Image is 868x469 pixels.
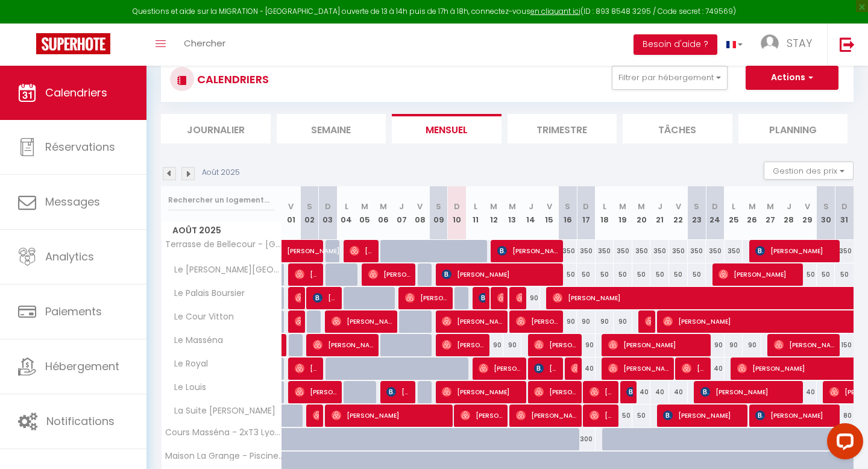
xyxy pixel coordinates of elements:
[694,201,699,212] abbr: S
[577,240,596,262] div: 350
[719,263,799,286] span: [PERSON_NAME]
[490,201,497,212] abbr: M
[474,201,477,212] abbr: L
[688,263,706,286] div: 50
[380,201,387,212] abbr: M
[817,186,835,240] th: 30
[184,37,225,49] span: Chercher
[835,186,854,240] th: 31
[374,186,392,240] th: 06
[632,186,651,240] th: 20
[319,186,338,240] th: 03
[764,162,854,180] button: Gestion des prix
[411,186,430,240] th: 08
[442,380,523,403] span: [PERSON_NAME]
[479,357,522,380] span: [PERSON_NAME]
[835,240,854,262] div: 350
[755,404,836,427] span: [PERSON_NAME]
[163,381,209,394] span: Le Louis
[688,186,706,240] th: 23
[356,186,374,240] th: 05
[634,34,717,55] button: Besoin d'aide ?
[332,404,450,427] span: [PERSON_NAME]
[288,201,294,212] abbr: V
[749,201,756,212] abbr: M
[835,263,854,286] div: 50
[163,334,226,347] span: Le Masséna
[669,381,688,403] div: 40
[700,380,800,403] span: [PERSON_NAME]
[614,310,632,333] div: 90
[46,414,115,429] span: Notifications
[313,333,375,356] span: [PERSON_NAME]
[558,310,577,333] div: 90
[516,310,559,333] span: [PERSON_NAME]
[608,333,708,356] span: [PERSON_NAME]
[405,286,448,309] span: [PERSON_NAME]
[623,114,732,143] li: Tâches
[706,357,725,380] div: 40
[558,186,577,240] th: 16
[614,186,632,240] th: 19
[386,380,411,403] span: [PERSON_NAME]
[295,286,301,309] span: [PERSON_NAME]
[277,114,386,143] li: Semaine
[547,201,552,212] abbr: V
[516,404,578,427] span: [PERSON_NAME]
[194,66,269,93] h3: CALENDRIERS
[168,189,275,211] input: Rechercher un logement...
[368,263,412,286] span: [PERSON_NAME]
[479,286,485,309] span: [PERSON_NAME]
[417,201,423,212] abbr: V
[45,139,115,154] span: Réservations
[663,404,744,427] span: [PERSON_NAME]
[725,334,743,356] div: 90
[162,222,281,239] span: Août 2025
[163,357,211,371] span: Le Royal
[345,201,348,212] abbr: L
[163,287,248,300] span: Le Palais Boursier
[534,380,577,403] span: [PERSON_NAME]
[596,186,614,240] th: 18
[436,201,441,212] abbr: S
[485,334,503,356] div: 90
[509,201,516,212] abbr: M
[590,404,614,427] span: [PERSON_NAME]
[780,186,799,240] th: 28
[752,24,827,66] a: ... STAY
[497,239,559,262] span: [PERSON_NAME]
[596,263,614,286] div: 50
[632,263,651,286] div: 50
[787,201,791,212] abbr: J
[516,286,522,309] span: [PERSON_NAME]
[632,404,651,427] div: 50
[650,381,669,403] div: 40
[774,333,836,356] span: [PERSON_NAME]
[638,201,645,212] abbr: M
[761,34,779,52] img: ...
[614,404,632,427] div: 50
[577,310,596,333] div: 90
[603,201,606,212] abbr: L
[497,286,503,309] span: [PERSON_NAME]
[761,186,780,240] th: 27
[658,201,662,212] abbr: J
[577,263,596,286] div: 50
[558,263,577,286] div: 50
[429,186,448,240] th: 09
[577,428,596,450] div: 300
[163,452,284,461] span: Maison La Grange - Piscine & charme ancien -[PERSON_NAME]
[645,310,651,333] span: [PERSON_NAME]
[163,428,284,437] span: Cours Masséna - 2xT3 Lyon 6
[583,201,589,212] abbr: D
[282,186,301,240] th: 01
[669,240,688,262] div: 350
[798,381,817,403] div: 40
[202,167,240,178] p: Août 2025
[454,201,460,212] abbr: D
[835,404,854,427] div: 80
[732,201,735,212] abbr: L
[521,287,540,309] div: 90
[287,233,342,256] span: [PERSON_NAME]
